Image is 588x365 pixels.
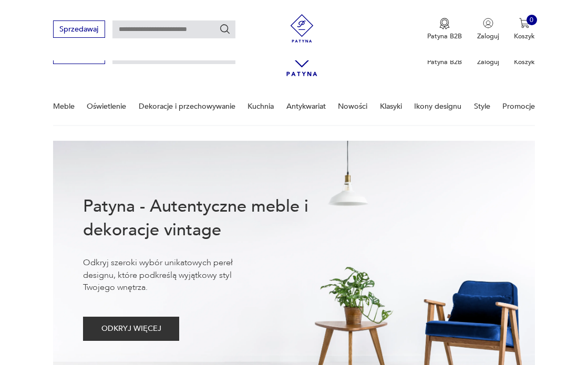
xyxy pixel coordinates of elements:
p: Zaloguj [477,57,499,67]
a: Sprzedawaj [53,27,105,33]
a: ODKRYJ WIĘCEJ [83,326,179,332]
button: 0Koszyk [514,18,535,41]
div: 0 [527,15,537,25]
p: Koszyk [514,32,535,41]
button: ODKRYJ WIĘCEJ [83,317,179,341]
p: Zaloguj [477,32,499,41]
img: Ikonka użytkownika [483,18,493,28]
img: Ikona medalu [439,18,450,29]
a: Antykwariat [286,88,326,124]
a: Ikona medaluPatyna B2B [427,18,462,41]
a: Meble [53,88,75,124]
button: Zaloguj [477,18,499,41]
a: Style [474,88,490,124]
img: Ikona koszyka [519,18,530,28]
button: Patyna B2B [427,18,462,41]
a: Klasyki [380,88,402,124]
button: Szukaj [219,23,231,35]
button: Sprzedawaj [53,20,105,38]
a: Promocje [502,88,535,124]
p: Koszyk [514,57,535,67]
p: Patyna B2B [427,32,462,41]
a: Oświetlenie [87,88,126,124]
a: Kuchnia [247,88,274,124]
a: Nowości [338,88,367,124]
h1: Patyna - Autentyczne meble i dekoracje vintage [83,195,338,242]
p: Patyna B2B [427,57,462,67]
img: Patyna - sklep z meblami i dekoracjami vintage [284,14,319,43]
a: Ikony designu [414,88,461,124]
p: Odkryj szeroki wybór unikatowych pereł designu, które podkreślą wyjątkowy styl Twojego wnętrza. [83,257,263,294]
a: Dekoracje i przechowywanie [139,88,235,124]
